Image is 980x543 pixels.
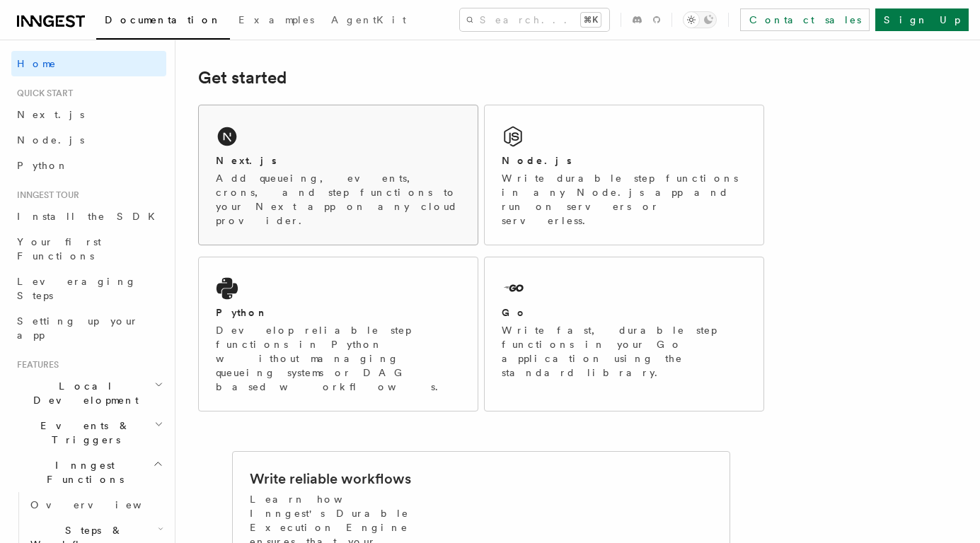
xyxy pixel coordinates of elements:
[484,105,764,245] a: Node.jsWrite durable step functions in any Node.js app and run on servers or serverless.
[11,359,59,370] span: Features
[11,308,166,348] a: Setting up your app
[17,134,84,146] span: Node.js
[11,189,79,201] span: Inngest tour
[216,323,461,394] p: Develop reliable step functions in Python without managing queueing systems or DAG based workflows.
[17,315,139,341] span: Setting up your app
[11,413,166,452] button: Events & Triggers
[11,229,166,269] a: Your first Functions
[11,419,154,447] span: Events & Triggers
[323,4,415,38] a: AgentKit
[230,4,323,38] a: Examples
[875,8,969,31] a: Sign Up
[484,257,764,411] a: GoWrite fast, durable step functions in your Go application using the standard library.
[11,153,166,178] a: Python
[216,171,461,228] p: Add queueing, events, crons, and step functions to your Next app on any cloud provider.
[11,51,166,76] a: Home
[25,492,166,518] a: Overview
[683,11,717,28] button: Toggle dark mode
[11,458,153,486] span: Inngest Functions
[11,269,166,308] a: Leveraging Steps
[502,323,746,380] p: Write fast, durable step functions in your Go application using the standard library.
[238,14,314,25] span: Examples
[11,204,166,229] a: Install the SDK
[30,499,176,510] span: Overview
[11,379,154,407] span: Local Development
[11,102,166,127] a: Next.js
[11,127,166,153] a: Node.js
[502,305,527,320] h2: Go
[11,373,166,413] button: Local Development
[216,305,268,320] h2: Python
[198,105,478,245] a: Next.jsAdd queueing, events, crons, and step functions to your Next app on any cloud provider.
[740,8,870,31] a: Contact sales
[216,153,277,168] h2: Next.js
[331,14,406,25] span: AgentKit
[17,160,69,171] span: Python
[198,257,478,411] a: PythonDevelop reliable step functions in Python without managing queueing systems or DAG based wo...
[17,109,84,120] span: Next.js
[17,211,163,222] span: Install the SDK
[502,153,572,168] h2: Node.js
[17,276,137,301] span: Leveraging Steps
[11,88,73,99] span: Quick start
[502,171,746,228] p: Write durable step functions in any Node.js app and run on servers or serverless.
[581,13,601,27] kbd: ⌘K
[17,236,101,262] span: Your first Functions
[250,469,411,489] h2: Write reliable workflows
[11,452,166,492] button: Inngest Functions
[460,8,609,31] button: Search...⌘K
[105,14,221,25] span: Documentation
[96,4,230,40] a: Documentation
[198,68,287,88] a: Get started
[17,57,57,71] span: Home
